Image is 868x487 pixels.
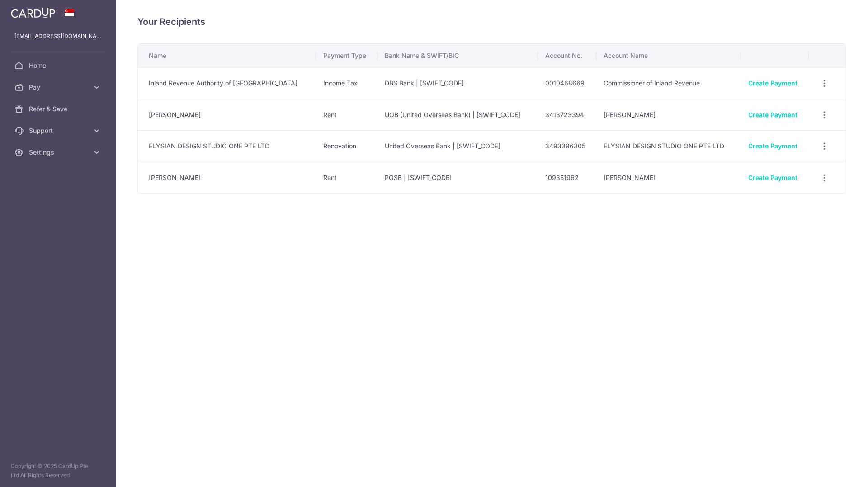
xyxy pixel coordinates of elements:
[377,162,538,194] td: POSB | [SWIFT_CODE]
[29,104,89,113] span: Refer & Save
[138,162,316,194] td: [PERSON_NAME]
[538,67,596,99] td: 0010468669
[11,7,55,18] img: CardUp
[29,61,89,70] span: Home
[748,111,797,118] a: Create Payment
[138,99,316,131] td: [PERSON_NAME]
[316,67,377,99] td: Income Tax
[138,44,316,67] th: Name
[748,142,797,150] a: Create Payment
[596,99,741,131] td: [PERSON_NAME]
[138,130,316,162] td: ELYSIAN DESIGN STUDIO ONE PTE LTD
[29,126,89,135] span: Support
[538,44,596,67] th: Account No.
[29,148,89,157] span: Settings
[316,162,377,194] td: Rent
[538,162,596,194] td: 109351962
[316,44,377,67] th: Payment Type
[538,99,596,131] td: 3413723394
[14,32,101,41] p: [EMAIL_ADDRESS][DOMAIN_NAME]
[596,130,741,162] td: ELYSIAN DESIGN STUDIO ONE PTE LTD
[748,79,797,87] a: Create Payment
[596,44,741,67] th: Account Name
[316,99,377,131] td: Rent
[316,130,377,162] td: Renovation
[538,130,596,162] td: 3493396305
[137,14,846,29] h4: Your Recipients
[377,130,538,162] td: United Overseas Bank | [SWIFT_CODE]
[596,67,741,99] td: Commissioner of Inland Revenue
[596,162,741,194] td: [PERSON_NAME]
[377,44,538,67] th: Bank Name & SWIFT/BIC
[29,83,89,92] span: Pay
[748,174,797,181] a: Create Payment
[377,67,538,99] td: DBS Bank | [SWIFT_CODE]
[377,99,538,131] td: UOB (United Overseas Bank) | [SWIFT_CODE]
[138,67,316,99] td: Inland Revenue Authority of [GEOGRAPHIC_DATA]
